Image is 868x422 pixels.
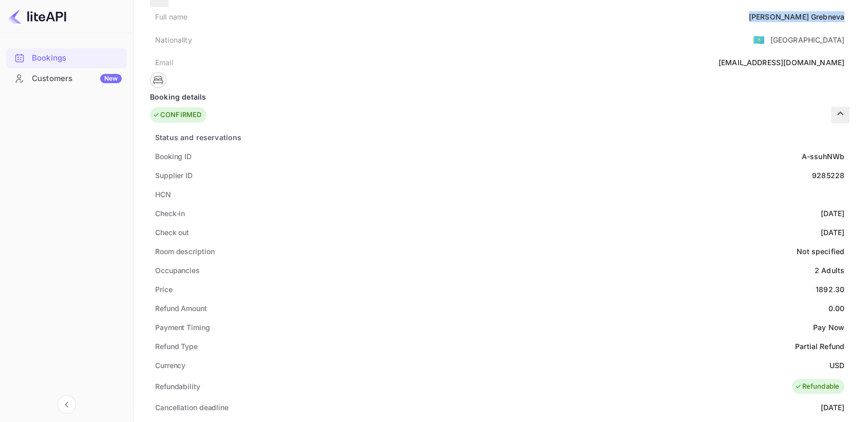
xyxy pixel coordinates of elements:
img: LiteAPI logo [8,8,66,25]
div: Status and reservations [155,132,241,143]
div: Bookings [6,48,127,68]
div: Booking details [150,91,850,102]
div: HCN [155,189,171,200]
div: Email [155,57,173,68]
div: Supplier ID [155,170,193,181]
div: 1892.30 [816,284,844,295]
div: [DATE] [821,208,844,219]
div: USD [829,360,844,371]
div: Price [155,284,173,295]
div: Check-in [155,208,185,219]
div: New [100,74,122,83]
div: [EMAIL_ADDRESS][DOMAIN_NAME] [719,57,844,68]
div: Refundability [155,381,200,392]
div: Payment Timing [155,322,210,333]
a: Bookings [6,48,127,67]
div: Booking ID [155,151,192,162]
div: Pay Now [813,322,844,333]
div: Bookings [32,52,122,64]
div: Refund Type [155,341,198,352]
div: Currency [155,360,185,371]
div: [DATE] [821,402,844,413]
button: Collapse navigation [58,395,76,414]
div: Cancellation deadline [155,402,229,413]
div: A-ssuhNWb [802,151,844,162]
div: CONFIRMED [153,110,201,120]
div: Occupancies [155,265,200,276]
div: 0.00 [828,303,844,314]
div: CustomersNew [6,69,127,89]
a: CustomersNew [6,69,127,88]
div: Refundable [795,381,840,392]
div: Partial Refund [795,341,844,352]
div: Refund Amount [155,303,207,314]
div: Room description [155,246,214,257]
div: Customers [32,73,122,85]
span: United States [753,30,765,49]
div: Full name [155,11,187,22]
div: Nationality [155,34,192,45]
div: 9285228 [812,170,844,181]
div: Not specified [797,246,844,257]
div: 2 Adults [815,265,844,276]
div: [GEOGRAPHIC_DATA] [770,34,844,45]
div: [PERSON_NAME] Grebneva [749,11,844,22]
div: [DATE] [821,227,844,238]
div: Check out [155,227,189,238]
